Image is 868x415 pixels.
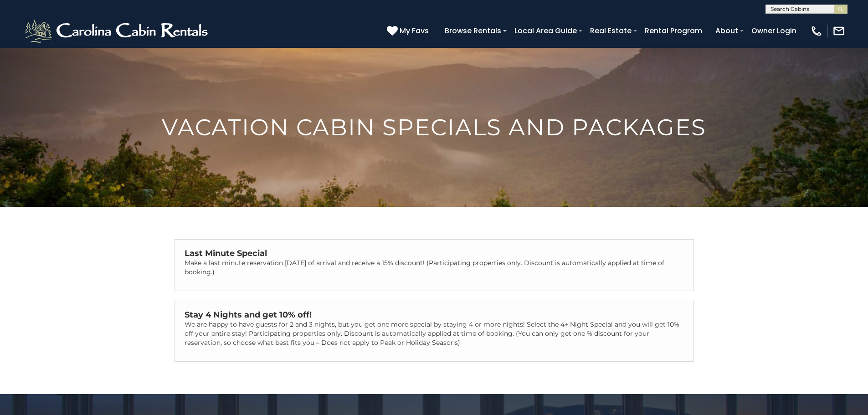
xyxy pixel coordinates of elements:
[711,23,743,39] a: About
[185,320,684,347] p: We are happy to have guests for 2 and 3 nights, but you get one more special by staying 4 or more...
[400,25,429,36] span: My Favs
[440,23,506,39] a: Browse Rentals
[510,23,581,39] a: Local Area Guide
[832,25,845,37] img: mail-regular-white.png
[185,258,684,277] p: Make a last minute reservation [DATE] of arrival and receive a 15% discount! (Participating prope...
[640,23,707,39] a: Rental Program
[387,25,431,37] a: My Favs
[586,23,636,39] a: Real Estate
[185,310,312,320] strong: Stay 4 Nights and get 10% off!
[185,248,267,258] strong: Last Minute Special
[747,23,801,39] a: Owner Login
[23,17,212,45] img: White-1-2.png
[810,25,823,37] img: phone-regular-white.png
